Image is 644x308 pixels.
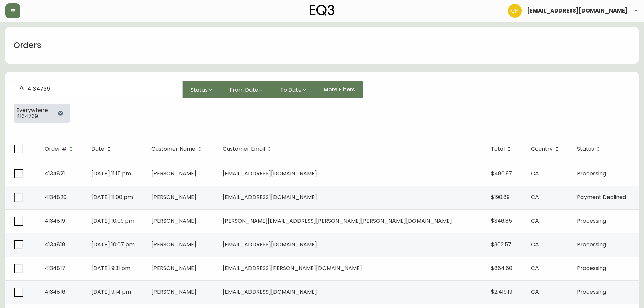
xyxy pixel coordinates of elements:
[16,113,48,119] span: 4134739
[491,147,505,151] span: Total
[91,217,134,225] span: [DATE] 10:09 pm
[223,264,362,272] span: [EMAIL_ADDRESS][PERSON_NAME][DOMAIN_NAME]
[491,241,511,248] span: $362.57
[577,147,594,151] span: Status
[577,241,606,248] span: Processing
[527,8,628,14] span: [EMAIL_ADDRESS][DOMAIN_NAME]
[91,147,104,151] span: Date
[151,193,196,201] span: [PERSON_NAME]
[183,81,221,98] button: Status
[45,288,65,296] span: 4134816
[45,217,65,225] span: 4134819
[272,81,315,98] button: To Date
[221,81,272,98] button: From Date
[151,146,204,152] span: Customer Name
[91,146,113,152] span: Date
[151,241,196,248] span: [PERSON_NAME]
[491,264,512,272] span: $864.60
[223,193,317,201] span: [EMAIL_ADDRESS][DOMAIN_NAME]
[531,147,553,151] span: Country
[491,288,512,296] span: $2,419.19
[91,241,135,248] span: [DATE] 10:07 pm
[531,288,539,296] span: CA
[151,217,196,225] span: [PERSON_NAME]
[280,86,302,94] span: To Date
[27,86,177,92] input: Search
[45,193,67,201] span: 4134820
[310,5,335,16] img: logo
[230,86,258,94] span: From Date
[45,147,67,151] span: Order #
[151,264,196,272] span: [PERSON_NAME]
[223,288,317,296] span: [EMAIL_ADDRESS][DOMAIN_NAME]
[531,170,539,177] span: CA
[491,146,514,152] span: Total
[577,288,606,296] span: Processing
[577,193,626,201] span: Payment Declined
[223,241,317,248] span: [EMAIL_ADDRESS][DOMAIN_NAME]
[315,81,363,98] button: More Filters
[531,193,539,201] span: CA
[151,170,196,177] span: [PERSON_NAME]
[577,170,606,177] span: Processing
[91,288,131,296] span: [DATE] 9:14 pm
[508,4,522,18] img: 6288462cea190ebb98a2c2f3c744dd7e
[14,40,41,51] h1: Orders
[91,193,133,201] span: [DATE] 11:00 pm
[45,170,65,177] span: 4134821
[491,170,512,177] span: $480.97
[45,264,65,272] span: 4134817
[16,107,48,113] span: Everywhere
[531,217,539,225] span: CA
[531,264,539,272] span: CA
[151,147,195,151] span: Customer Name
[223,146,274,152] span: Customer Email
[91,264,130,272] span: [DATE] 9:31 pm
[223,147,265,151] span: Customer Email
[577,264,606,272] span: Processing
[45,146,75,152] span: Order #
[531,241,539,248] span: CA
[223,170,317,177] span: [EMAIL_ADDRESS][DOMAIN_NAME]
[577,217,606,225] span: Processing
[45,241,65,248] span: 4134818
[531,146,562,152] span: Country
[491,217,512,225] span: $346.85
[191,86,208,94] span: Status
[491,193,510,201] span: $190.89
[223,217,452,225] span: [PERSON_NAME][EMAIL_ADDRESS][PERSON_NAME][PERSON_NAME][DOMAIN_NAME]
[577,146,603,152] span: Status
[324,86,355,93] span: More Filters
[91,170,131,177] span: [DATE] 11:15 pm
[151,288,196,296] span: [PERSON_NAME]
